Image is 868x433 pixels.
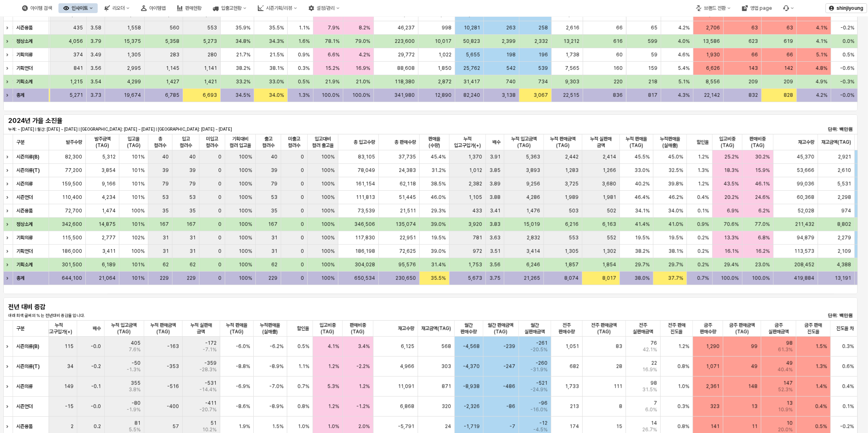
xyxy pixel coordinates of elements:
[784,92,794,98] span: 828
[166,78,179,85] span: 1,427
[221,5,242,11] div: 입출고현황
[538,65,548,71] span: 539
[555,322,579,335] span: 전주 판매수량
[346,322,370,335] span: 판매비중(TAG)
[253,3,302,13] button: 시즌기획/리뷰
[321,167,335,174] span: 100%
[99,3,134,13] div: 리오더
[266,5,292,11] div: 시즌기획/리뷰
[3,75,14,88] div: Expand row
[651,25,658,31] span: 65
[102,154,116,160] span: 5,312
[16,79,33,85] strong: 기획소계
[257,322,284,335] span: 누적판매율(실매출)
[750,5,772,11] div: 영업 page
[755,154,770,160] span: 30.2%
[841,25,855,31] span: -0.2%
[563,92,579,98] span: 22,515
[3,231,14,244] div: Expand row
[725,154,739,160] span: 25.2%
[616,51,623,58] span: 60
[297,325,309,332] span: 할인율
[90,92,101,98] span: 3.73
[603,154,616,160] span: 2,414
[800,322,828,335] span: 금주 판매 진도율
[236,78,251,85] span: 33.2%
[149,5,166,11] div: 아이템맵
[269,78,284,85] span: 33.0%
[586,136,616,149] span: 누적 실판매 금액
[203,136,221,149] span: 미입고 컬러수
[228,136,252,149] span: 기획대비 컬러 입고율
[58,3,98,13] div: 인사이트
[17,3,57,13] button: 아이템 검색
[3,177,14,190] div: Expand row
[189,167,196,174] span: 39
[539,25,548,31] span: 258
[208,3,251,13] div: 입출고현황
[664,322,689,335] span: 전주 판매 진도율
[394,139,416,145] span: 총 판매수량
[565,154,579,160] span: 2,442
[506,78,516,85] span: 740
[30,5,52,11] div: 아이템 검색
[203,38,217,45] span: 5,273
[69,38,83,45] span: 4,056
[269,25,284,31] span: 35.5%
[124,92,141,98] span: 19,674
[678,65,690,71] span: 5.4%
[108,322,141,335] span: 누적 입고금액(TAG)
[816,78,828,85] span: 4.9%
[152,136,169,149] span: 총 컬러수
[353,92,371,98] span: 100.0%
[752,51,758,58] span: 66
[16,325,25,332] span: 구분
[435,38,452,45] span: 10,017
[172,3,206,13] button: 판매현황
[89,136,116,149] span: 발주금액(TAG)
[749,65,758,71] span: 143
[547,136,579,149] span: 누적 판매금액(TAG)
[16,65,33,71] strong: 기획언더
[703,38,720,45] span: 13,586
[176,136,196,149] span: 입고 컬러수
[522,322,548,335] span: 월간 실판매금액
[204,78,217,85] span: 1,421
[269,65,284,71] span: 38.1%
[787,51,794,58] span: 66
[435,92,452,98] span: 12,890
[765,322,793,335] span: 금주 실판매금액
[16,92,25,98] strong: 총계
[124,38,141,45] span: 15,375
[398,51,415,58] span: 29,772
[453,136,482,149] span: 누적 입고구입가(+)
[16,154,39,160] strong: 시즌의류(B)
[301,167,304,174] span: 0
[3,21,14,34] div: Expand row
[317,5,335,11] div: 설정/관리
[299,25,310,31] span: 1.1%
[132,154,145,160] span: 101%
[16,25,33,31] strong: 시즌용품
[73,25,83,31] span: 435
[422,325,452,332] span: 재고금액(TAG)
[271,154,277,160] span: 40
[398,325,415,332] span: 재고수량
[3,150,14,163] div: Expand row
[358,167,375,174] span: 78,049
[90,38,101,45] span: 3.79
[127,65,141,71] span: 2,995
[566,51,579,58] span: 1,738
[3,35,14,48] div: Expand row
[727,322,758,335] span: 금주 판매금액(TAG)
[359,51,371,58] span: 4.2%
[752,25,758,31] span: 63
[492,139,501,145] span: 배수
[65,167,82,174] span: 77,200
[239,167,252,174] span: 100%
[284,136,304,149] span: 미출고 컬러수
[189,154,196,160] span: 40
[439,51,452,58] span: 1,022
[526,167,540,174] span: 3,893
[466,51,480,58] span: 5,655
